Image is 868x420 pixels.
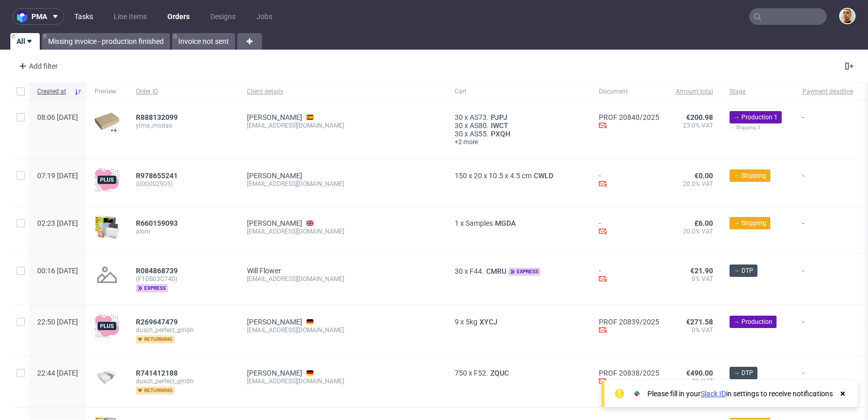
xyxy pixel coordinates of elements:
img: sample-icon.16e107be6ad460a3e330.png [95,215,119,240]
a: R269647479 [136,318,180,326]
span: ylma_modas [136,121,230,130]
span: - [802,267,853,292]
span: → Shipping [734,219,766,228]
span: Samples [466,219,493,227]
div: x [455,130,582,138]
div: +4 [111,128,117,133]
span: express [136,284,168,292]
div: [EMAIL_ADDRESS][DOMAIN_NAME] [247,227,438,236]
span: Amount total [676,87,713,96]
img: logo [17,11,32,23]
span: PXQH [489,130,513,138]
span: F44. [470,267,484,275]
span: express [508,268,540,276]
span: AS55. [470,130,489,138]
div: Add filter [14,58,60,74]
div: x [455,318,582,326]
div: x [455,172,582,180]
span: Created at [37,87,70,96]
span: → Production [734,317,772,326]
span: 23.0% VAT [676,121,713,130]
span: dusch_perfect_gmbh [136,377,230,385]
span: Stage [730,87,786,96]
img: Bartłomiej Leśniczuk [840,9,855,23]
span: €490.00 [686,369,713,377]
a: PROF 20839/2025 [599,318,659,326]
span: Client details [247,87,438,96]
div: x [455,369,582,377]
span: 00:16 [DATE] [37,267,78,275]
span: alom [136,227,230,236]
a: PROF 20840/2025 [599,113,659,121]
a: PROF 20838/2025 [599,369,659,377]
div: - [599,172,659,190]
span: → DTP [734,266,753,275]
button: pma [12,8,64,25]
span: 20 x 10.5 x 4.5 cm [474,172,532,180]
img: plus-icon.676465ae8f3a83198b3f.png [95,167,119,192]
a: Invoice not sent [172,33,235,50]
a: PJPJ [489,113,509,121]
span: 22:50 [DATE] [37,318,78,326]
span: R978655241 [136,172,178,180]
img: plain-eco.9b3ba858dad33fd82c36.png [95,113,119,130]
a: CMRU [484,267,508,275]
span: - [802,172,853,194]
span: 20.0% VAT [676,180,713,188]
span: €0.00 [694,172,713,180]
span: 07:19 [DATE] [37,172,78,180]
a: R741412188 [136,369,180,377]
span: R660159093 [136,219,178,227]
span: ZQUC [488,369,511,377]
span: F52. [474,369,488,377]
a: Slack ID [701,390,726,398]
a: Designs [204,8,242,25]
div: x [455,113,582,121]
a: [PERSON_NAME] [247,219,302,227]
span: 0% VAT [676,275,713,283]
div: [EMAIL_ADDRESS][DOMAIN_NAME] [247,377,438,385]
a: Line Items [107,8,153,25]
div: → Shipping 3 [730,123,786,132]
a: R660159093 [136,219,180,227]
div: x [455,219,582,227]
img: data [95,370,119,384]
span: AS80. [470,121,489,130]
a: Orders [161,8,196,25]
span: 02:23 [DATE] [37,219,78,227]
span: 750 [455,369,467,377]
div: [EMAIL_ADDRESS][DOMAIN_NAME] [247,121,438,130]
span: 30 [455,267,463,275]
img: plus-icon.676465ae8f3a83198b3f.png [95,314,119,338]
span: Document [599,87,659,96]
a: CWLD [532,172,555,180]
a: +2 more [455,138,582,146]
span: Cart [455,87,582,96]
span: €271.58 [686,318,713,326]
div: x [455,267,582,276]
span: €21.90 [690,267,713,275]
span: R084868739 [136,267,178,275]
a: Jobs [250,8,278,25]
div: - [599,267,659,285]
span: - [802,318,853,344]
div: x [455,121,582,130]
span: 5kg [466,318,477,326]
div: [EMAIL_ADDRESS][DOMAIN_NAME] [247,326,438,334]
span: €200.98 [686,113,713,121]
span: (F1DB03C740) [136,275,230,283]
span: 9 [455,318,459,326]
span: Order ID [136,87,230,96]
span: Preview [95,87,119,96]
span: returning [136,386,175,395]
span: AS73. [470,113,489,121]
a: R888132099 [136,113,180,121]
a: All [10,33,40,50]
a: IWCT [489,121,510,130]
span: £6.00 [694,219,713,227]
a: [PERSON_NAME] [247,113,302,121]
img: Slack [632,388,642,399]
